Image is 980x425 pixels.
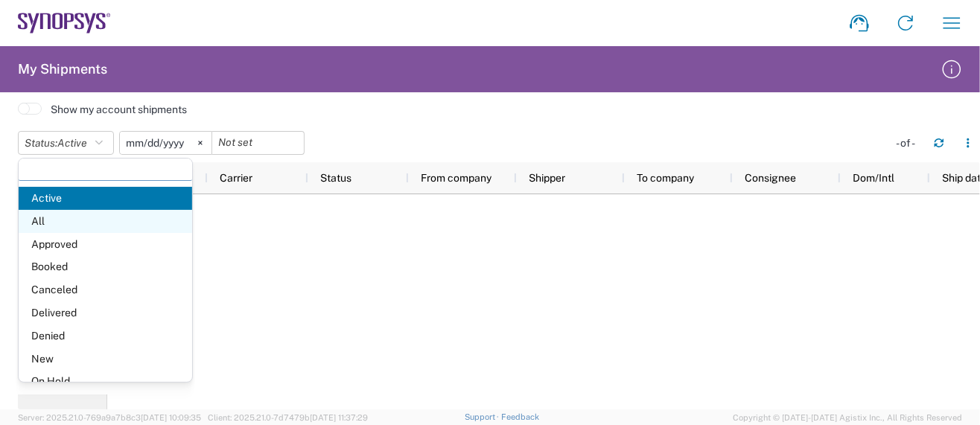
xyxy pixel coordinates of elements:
input: Not set [120,132,211,154]
span: All [19,210,192,233]
span: Denied [19,325,192,348]
input: Not set [212,132,304,154]
span: Active [57,137,87,149]
span: Carrier [220,172,252,184]
span: Delivered [19,301,192,325]
span: Active [19,187,192,210]
h2: My Shipments [18,60,107,78]
span: Server: 2025.21.0-769a9a7b8c3 [18,413,201,422]
span: From company [421,172,491,184]
span: To company [637,172,694,184]
span: Client: 2025.21.0-7d7479b [208,413,368,422]
a: Feedback [501,412,539,421]
button: Status:Active [18,131,114,155]
span: Shipper [529,172,565,184]
label: Show my account shipments [51,103,187,116]
span: [DATE] 10:09:35 [141,413,201,422]
div: - of - [896,136,922,150]
span: Approved [19,233,192,256]
span: [DATE] 11:37:29 [310,413,368,422]
span: Dom/Intl [853,172,894,184]
span: Status [320,172,351,184]
span: On Hold [19,370,192,393]
span: Booked [19,255,192,278]
span: Consignee [745,172,796,184]
span: Canceled [19,278,192,301]
span: New [19,348,192,371]
a: Support [465,412,502,421]
span: Copyright © [DATE]-[DATE] Agistix Inc., All Rights Reserved [733,411,962,424]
